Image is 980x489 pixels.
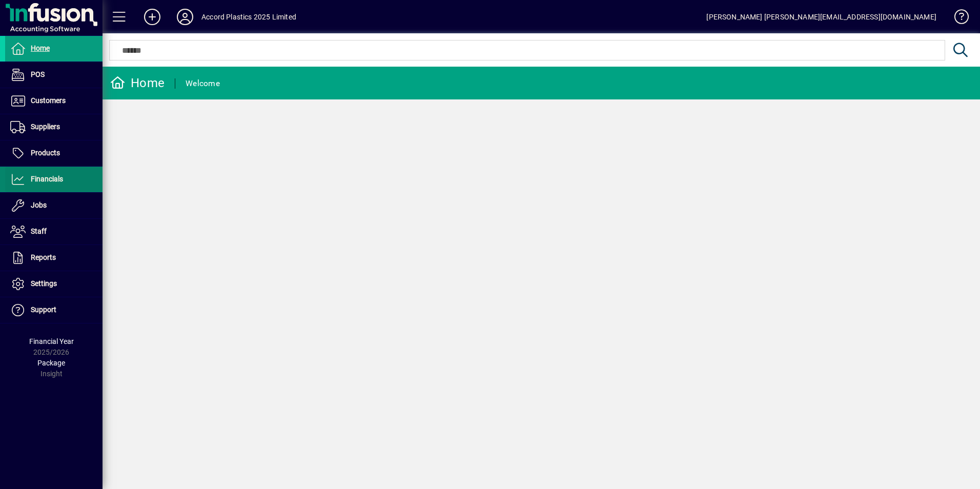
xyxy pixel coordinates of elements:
a: Reports [5,245,103,271]
a: Customers [5,88,103,114]
a: Jobs [5,193,103,218]
a: Settings [5,271,103,297]
span: Jobs [31,201,47,209]
span: Financials [31,175,63,183]
span: Financial Year [29,337,74,345]
div: Home [110,75,165,91]
a: Financials [5,167,103,192]
span: Products [31,149,60,157]
a: Staff [5,219,103,244]
div: [PERSON_NAME] [PERSON_NAME][EMAIL_ADDRESS][DOMAIN_NAME] [706,9,936,25]
span: Customers [31,96,66,105]
span: POS [31,70,45,78]
span: Support [31,305,56,314]
button: Profile [169,8,201,26]
a: Support [5,297,103,323]
span: Staff [31,227,47,235]
span: Reports [31,253,56,261]
div: Accord Plastics 2025 Limited [201,9,296,25]
a: Knowledge Base [947,2,967,35]
span: Suppliers [31,123,60,131]
div: Welcome [186,75,220,92]
span: Package [37,359,65,367]
a: Suppliers [5,114,103,140]
span: Home [31,44,50,52]
span: Settings [31,279,57,288]
button: Add [136,8,169,26]
a: Products [5,140,103,166]
a: POS [5,62,103,88]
